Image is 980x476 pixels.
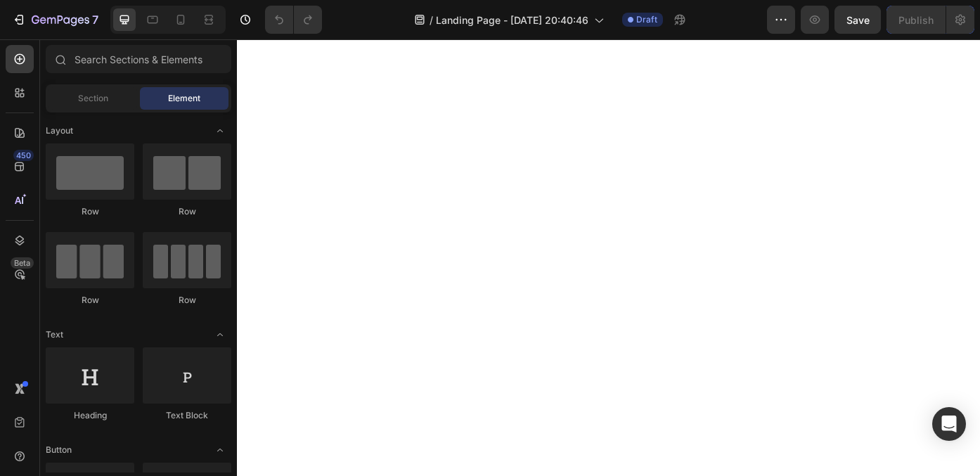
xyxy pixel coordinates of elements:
[209,323,231,346] span: Toggle open
[46,124,73,137] span: Layout
[834,6,881,34] button: Save
[13,150,34,161] div: 450
[46,294,134,307] div: Row
[78,92,108,105] span: Section
[168,92,200,105] span: Element
[46,409,134,422] div: Heading
[886,6,946,34] button: Publish
[636,13,657,26] span: Draft
[143,409,231,422] div: Text Block
[92,11,98,28] p: 7
[11,257,34,269] div: Beta
[143,294,231,307] div: Row
[46,45,231,73] input: Search Sections & Elements
[237,39,980,476] iframe: Design area
[265,6,322,34] div: Undo/Redo
[209,120,231,142] span: Toggle open
[46,205,134,218] div: Row
[46,444,72,456] span: Button
[46,328,63,341] span: Text
[932,407,966,441] div: Open Intercom Messenger
[430,13,433,27] span: /
[6,6,105,34] button: 7
[436,13,588,27] span: Landing Page - [DATE] 20:40:46
[846,14,870,26] span: Save
[143,205,231,218] div: Row
[209,439,231,461] span: Toggle open
[898,13,934,27] div: Publish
